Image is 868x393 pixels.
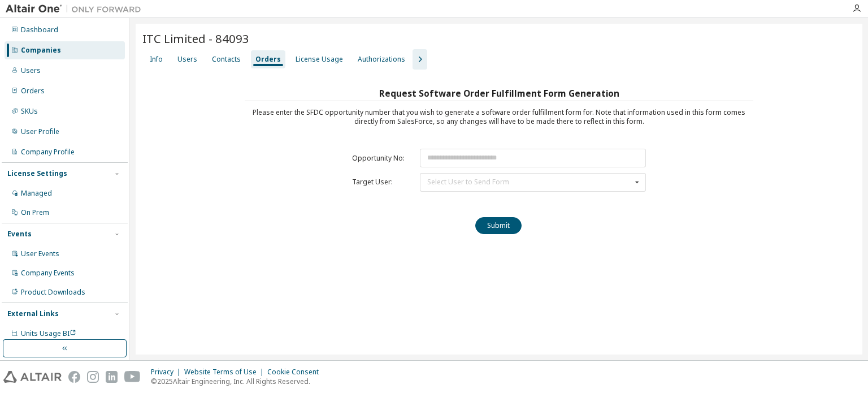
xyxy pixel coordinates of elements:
[21,269,75,278] div: Company Events
[21,249,59,258] div: User Events
[21,66,41,75] div: Users
[6,3,147,15] img: Altair One
[184,368,267,377] div: Website Terms of Use
[296,55,343,64] div: License Usage
[142,31,249,46] span: ITC Limited - 84093
[7,169,67,178] div: License Settings
[427,179,509,185] div: Select User to Send Form
[21,127,59,136] div: User Profile
[7,230,32,239] div: Events
[87,371,99,383] img: instagram.svg
[151,377,325,386] p: © 2025 Altair Engineering, Inc. All Rights Reserved.
[358,55,405,64] div: Authorizations
[21,288,85,297] div: Product Downloads
[352,149,414,167] td: Opportunity No:
[177,55,197,64] div: Users
[21,107,38,116] div: SKUs
[212,55,241,64] div: Contacts
[124,371,141,383] img: youtube.svg
[7,309,59,318] div: External Links
[352,173,414,192] td: Target User:
[21,46,61,55] div: Companies
[475,217,522,234] button: Submit
[255,55,281,64] div: Orders
[21,148,75,157] div: Company Profile
[21,25,58,34] div: Dashboard
[151,368,184,377] div: Privacy
[245,85,753,243] div: Please enter the SFDC opportunity number that you wish to generate a software order fulfillment f...
[21,189,52,198] div: Managed
[21,87,45,96] div: Orders
[3,371,62,383] img: altair_logo.svg
[245,85,753,101] h3: Request Software Order Fulfillment Form Generation
[150,55,163,64] div: Info
[106,371,118,383] img: linkedin.svg
[68,371,80,383] img: facebook.svg
[21,208,49,217] div: On Prem
[21,329,76,338] span: Units Usage BI
[267,368,325,377] div: Cookie Consent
